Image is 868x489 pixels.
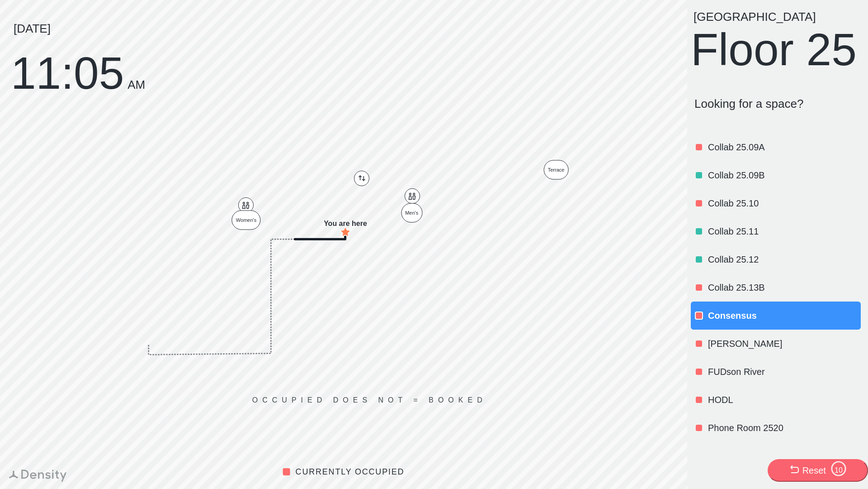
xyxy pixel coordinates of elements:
p: Collab 25.11 [708,225,859,238]
p: Consensus [708,309,859,322]
p: Collab 25.09A [708,141,859,153]
p: [PERSON_NAME] [708,337,859,350]
p: FUDson River [708,365,859,378]
div: Reset [802,464,826,477]
p: Phone Room 2520 [708,422,859,434]
p: HODL [708,393,859,406]
p: Collab 25.09B [708,169,859,182]
p: Collab 25.12 [708,253,859,266]
p: Collab 25.10 [708,197,859,210]
p: Collab 25.13B [708,281,859,294]
p: Looking for a space? [694,97,861,111]
button: Reset10 [768,459,868,482]
div: 10 [830,466,847,475]
p: Phone Room 2545 [708,450,859,462]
